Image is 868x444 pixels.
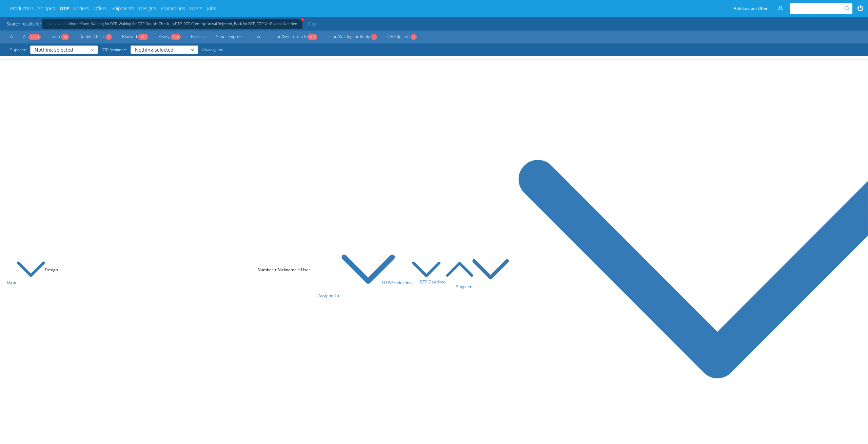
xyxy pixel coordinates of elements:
a: Ready950 [155,33,184,41]
a: DTP/Production [382,280,441,285]
a: Late [250,33,265,41]
a: Designs [139,5,156,12]
a: Assigned to [318,293,396,298]
span: 34 [61,34,69,40]
a: Add Custom Offer [730,3,771,14]
span: 950 [171,34,181,40]
a: DTP Deadline [420,279,474,285]
a: +Production state:Not defined, Waiting for DTP, Waiting for DTP Double Check, In DTP, DTP Client ... [47,22,297,25]
button: Nothing selected [131,45,198,54]
a: Shipments [112,5,134,12]
span: Supplier: [7,45,30,54]
a: Offers [94,5,107,12]
a: Issue/Waiting for Reply1 [324,33,380,41]
a: All1220 [20,33,44,41]
a: Super-Express [213,33,247,41]
a: All [7,33,18,41]
span: 2 [411,34,417,40]
span: Search results for [7,21,41,27]
span: Production state: [47,22,69,26]
a: Double Check5 [76,33,115,41]
a: Blocked182 [119,33,152,41]
a: Unassigned [198,45,227,54]
a: Express [188,33,209,41]
a: Date [7,279,46,285]
span: DTP Assignee: [98,45,131,54]
button: Nothing selected [30,45,98,54]
input: Search for... [794,3,846,14]
a: DTP [60,5,69,12]
span: + [300,17,304,21]
a: Users [190,5,202,12]
a: Promotions [161,5,185,12]
a: CA/Rejected2 [384,33,420,41]
a: Issue/Get In Touch181 [268,33,321,41]
span: 1220 [28,34,41,40]
span: 5 [106,34,112,40]
span: 181 [307,34,317,40]
a: Orders [74,5,89,12]
span: 1 [371,34,377,40]
a: Production [10,5,33,12]
a: Shipped [38,5,55,12]
a: Clear [306,19,320,29]
span: Nothing selected [135,48,190,52]
a: Todo34 [47,33,73,41]
span: 182 [138,34,148,40]
a: Jobs [207,5,216,12]
a: Supplier [456,284,510,290]
span: Nothing selected [35,48,89,52]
